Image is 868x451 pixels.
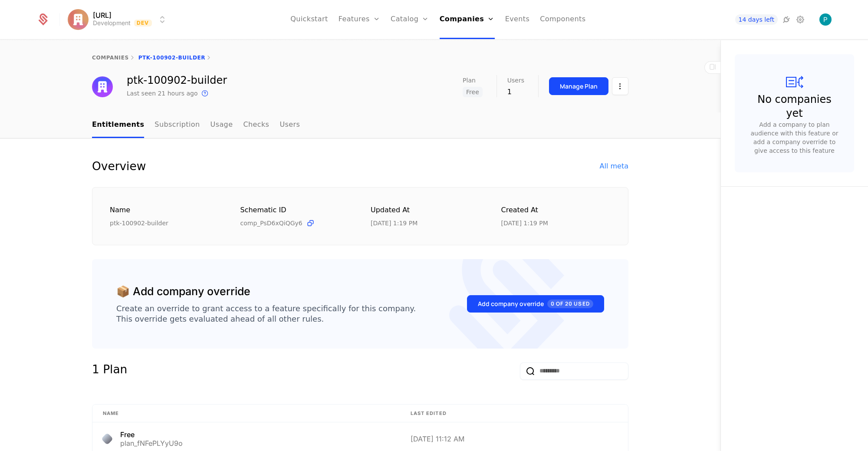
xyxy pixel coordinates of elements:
th: Last edited [400,405,628,423]
th: Name [92,405,400,423]
span: [URL] [93,12,112,19]
div: Name [110,205,220,216]
div: 1 [507,87,524,97]
div: Add company override [478,300,593,308]
a: companies [92,55,129,61]
div: 10/9/25, 1:19 PM [501,219,548,227]
div: All meta [600,161,628,171]
div: Schematic ID [240,205,350,215]
ul: Choose Sub Page [92,112,300,138]
div: ptk-100902-builder [127,75,227,86]
div: 📦 Add company override [116,283,250,300]
a: Entitlements [92,112,144,138]
div: ptk-100902-builder [110,219,220,227]
div: Last seen 21 hours ago [127,89,198,98]
nav: Main [92,112,628,138]
a: Checks [243,112,269,138]
a: Settings [795,14,806,25]
span: comp_PsD6xQiQGy6 [240,219,302,227]
button: Select environment [70,10,168,29]
a: Users [279,112,300,138]
div: 1 Plan [92,362,127,380]
img: Peter Keens [819,13,832,26]
span: Free [463,87,483,97]
div: No companies yet [752,92,837,120]
div: Manage Plan [560,82,598,91]
div: 10/9/25, 1:19 PM [371,219,418,227]
div: Updated at [371,205,480,216]
div: Free [120,431,183,438]
button: Open user button [819,13,832,26]
span: 0 of 20 Used [547,300,593,308]
a: Subscription [155,112,200,138]
a: Usage [210,112,233,138]
span: Plan [463,77,476,83]
div: plan_fNFePLYyU9o [120,440,183,447]
a: Integrations [781,14,792,25]
button: Manage Plan [549,77,608,95]
div: Create an override to grant access to a feature specifically for this company. This override gets... [116,303,416,324]
div: Development [93,19,131,27]
div: Created at [501,205,611,216]
img: Appy.AI [68,9,89,30]
a: 14 days left [735,14,778,25]
span: Dev [134,20,152,26]
button: Add company override0 of 20 Used [467,295,604,313]
div: Add a company to plan audience with this feature or add a company override to give access to this... [749,120,840,155]
button: Select action [612,77,628,95]
div: [DATE] 11:12 AM [411,435,618,442]
span: Users [507,77,524,83]
div: Overview [92,159,146,173]
img: ptk-100902-builder [92,76,113,97]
